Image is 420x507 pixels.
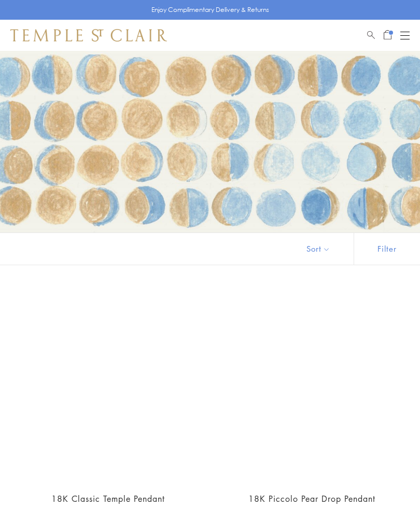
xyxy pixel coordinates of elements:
a: 18K Classic Temple Pendant [51,493,165,504]
button: Show filters [354,233,420,265]
a: 18K Piccolo Pear Drop Pendant [248,493,375,504]
img: Temple St. Clair [10,29,167,42]
a: Open Shopping Bag [384,29,391,42]
button: Open navigation [400,29,410,42]
iframe: Gorgias live chat messenger [368,458,410,497]
a: Search [367,29,375,42]
a: 18K Classic Temple Pendant [12,291,204,483]
a: 18K Piccolo Pear Drop Pendant [216,291,408,483]
p: Enjoy Complimentary Delivery & Returns [151,5,269,15]
button: Show sort by [283,233,354,265]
